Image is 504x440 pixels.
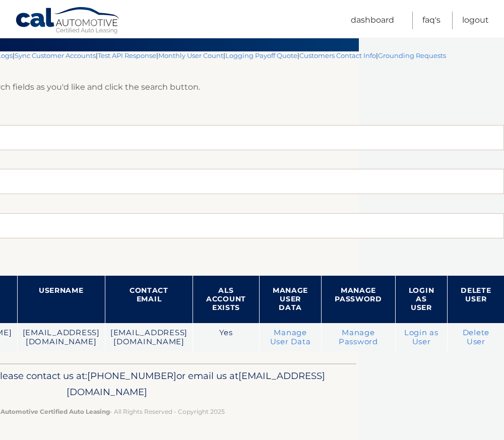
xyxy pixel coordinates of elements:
[67,370,325,398] span: [EMAIL_ADDRESS][DOMAIN_NAME]
[105,276,193,323] th: Contact Email
[404,328,438,346] a: Login as User
[463,328,490,346] a: Delete User
[270,328,311,346] a: Manage User Data
[87,370,176,382] span: [PHONE_NUMBER]
[462,12,489,29] a: Logout
[225,51,297,59] a: Logging Payoff Quote
[17,276,105,323] th: Username
[15,51,96,59] a: Sync Customer Accounts
[378,51,446,59] a: Grounding Requests
[158,51,223,59] a: Monthly User Count
[15,7,121,36] a: Cal Automotive
[322,276,396,323] th: Manage Password
[193,276,260,323] th: ALS Account Exists
[339,328,378,346] a: Manage Password
[422,12,440,29] a: FAQ's
[259,276,321,323] th: Manage User Data
[98,51,156,59] a: Test API Response
[193,323,260,352] td: Yes
[395,276,448,323] th: Login as User
[17,323,105,352] td: [EMAIL_ADDRESS][DOMAIN_NAME]
[351,12,394,29] a: Dashboard
[105,323,193,352] td: [EMAIL_ADDRESS][DOMAIN_NAME]
[299,51,376,59] a: Customers Contact Info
